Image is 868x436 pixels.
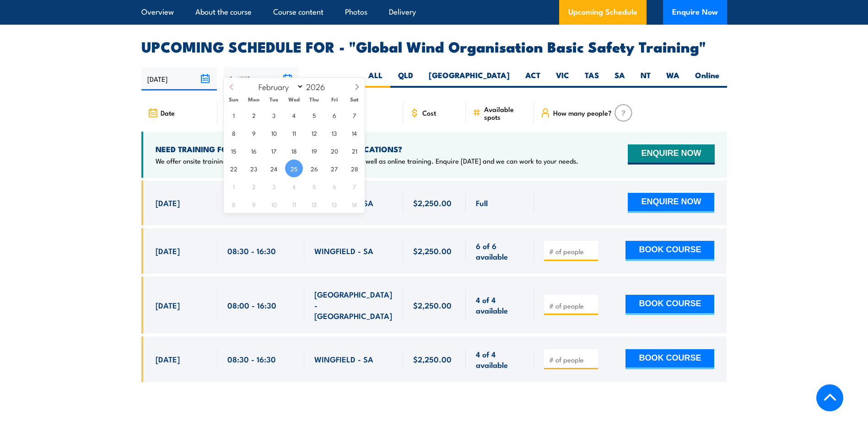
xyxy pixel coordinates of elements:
[161,109,175,117] span: Date
[304,81,334,92] input: Year
[325,160,343,177] span: February 27, 2026
[265,106,283,124] span: February 3, 2026
[141,67,217,90] input: From date
[224,67,299,90] input: To date
[607,70,633,88] label: SA
[284,96,304,102] span: Wed
[549,355,595,364] input: # of people
[548,70,577,88] label: VIC
[476,240,524,262] span: 6 of 6 available
[549,247,595,256] input: # of people
[518,70,548,88] label: ACT
[305,142,323,160] span: February 19, 2026
[265,177,283,195] span: March 3, 2026
[628,144,714,165] button: ENQUIRE NOW
[345,160,363,177] span: February 28, 2026
[264,96,284,102] span: Tue
[476,197,488,208] span: Full
[413,300,452,310] span: $2,250.00
[304,96,324,102] span: Thu
[413,354,452,364] span: $2,250.00
[345,142,363,160] span: February 21, 2026
[245,142,263,160] span: February 16, 2026
[421,70,518,88] label: [GEOGRAPHIC_DATA]
[345,195,363,213] span: March 14, 2026
[325,177,343,195] span: March 6, 2026
[156,300,180,310] span: [DATE]
[476,294,524,316] span: 4 of 4 available
[390,70,421,88] label: QLD
[245,106,263,124] span: February 2, 2026
[325,195,343,213] span: March 13, 2026
[227,354,276,364] span: 08:30 - 16:30
[413,245,452,256] span: $2,250.00
[285,106,303,124] span: February 4, 2026
[265,160,283,177] span: February 24, 2026
[265,195,283,213] span: March 10, 2026
[325,142,343,160] span: February 20, 2026
[361,70,390,88] label: ALL
[625,295,714,315] button: BOOK COURSE
[225,142,243,160] span: February 15, 2026
[225,106,243,124] span: February 1, 2026
[225,177,243,195] span: March 1, 2026
[305,106,323,124] span: February 5, 2026
[285,142,303,160] span: February 18, 2026
[305,195,323,213] span: March 12, 2026
[628,193,714,213] button: ENQUIRE NOW
[285,195,303,213] span: March 11, 2026
[633,70,658,88] label: NT
[325,124,343,142] span: February 13, 2026
[305,160,323,177] span: February 26, 2026
[245,160,263,177] span: February 23, 2026
[245,177,263,195] span: March 2, 2026
[413,197,452,208] span: $2,250.00
[305,124,323,142] span: February 12, 2026
[156,245,180,256] span: [DATE]
[141,40,727,53] h2: UPCOMING SCHEDULE FOR - "Global Wind Organisation Basic Safety Training"
[325,106,343,124] span: February 6, 2026
[156,197,180,208] span: [DATE]
[245,124,263,142] span: February 9, 2026
[658,70,687,88] label: WA
[314,354,373,364] span: WINGFIELD - SA
[314,289,393,321] span: [GEOGRAPHIC_DATA] - [GEOGRAPHIC_DATA]
[577,70,607,88] label: TAS
[553,109,612,117] span: How many people?
[225,195,243,213] span: March 8, 2026
[156,144,578,154] h4: NEED TRAINING FOR LARGER GROUPS OR MULTIPLE LOCATIONS?
[227,245,276,256] span: 08:30 - 16:30
[245,195,263,213] span: March 9, 2026
[285,177,303,195] span: March 4, 2026
[549,301,595,310] input: # of people
[345,96,365,102] span: Sat
[227,300,276,310] span: 08:00 - 16:30
[244,96,264,102] span: Mon
[422,109,436,117] span: Cost
[285,124,303,142] span: February 11, 2026
[156,156,578,165] p: We offer onsite training, training at our centres, multisite solutions as well as online training...
[225,160,243,177] span: February 22, 2026
[156,354,180,364] span: [DATE]
[345,177,363,195] span: March 7, 2026
[625,349,714,369] button: BOOK COURSE
[476,349,524,370] span: 4 of 4 available
[285,160,303,177] span: February 25, 2026
[345,124,363,142] span: February 14, 2026
[345,106,363,124] span: February 7, 2026
[265,124,283,142] span: February 10, 2026
[484,105,528,121] span: Available spots
[225,124,243,142] span: February 8, 2026
[314,245,373,256] span: WINGFIELD - SA
[687,70,727,88] label: Online
[224,96,244,102] span: Sun
[254,80,304,92] select: Month
[324,96,345,102] span: Fri
[265,142,283,160] span: February 17, 2026
[625,241,714,261] button: BOOK COURSE
[305,177,323,195] span: March 5, 2026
